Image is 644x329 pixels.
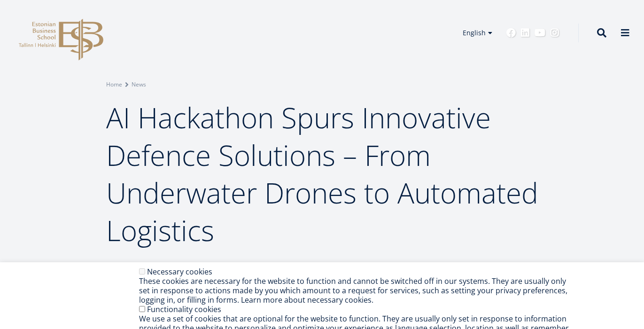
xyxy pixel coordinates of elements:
[106,80,122,89] a: Home
[147,304,221,314] label: Functionality cookies
[535,28,545,38] a: Youtube
[520,28,530,38] a: Linkedin
[106,98,538,250] span: AI Hackathon Spurs Innovative Defence Solutions – From Underwater Drones to Automated Logistics
[550,28,559,38] a: Instagram
[132,80,146,89] a: News
[506,28,516,38] a: Facebook
[139,276,569,305] div: These cookies are necessary for the website to function and cannot be switched off in our systems...
[147,266,212,277] label: Necessary cookies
